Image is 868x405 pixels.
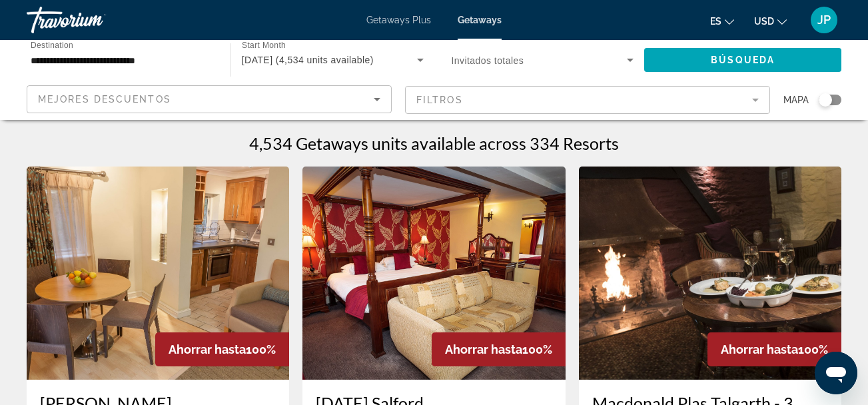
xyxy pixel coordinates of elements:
[432,332,566,366] div: 100%
[707,332,841,366] div: 100%
[242,55,374,65] span: [DATE] (4,534 units available)
[817,13,831,27] span: JP
[644,48,841,72] button: Búsqueda
[31,41,73,49] span: Destination
[579,167,841,380] img: 1846O01X.jpg
[169,342,246,356] span: Ahorrar hasta
[721,342,798,356] span: Ahorrar hasta
[815,352,857,394] iframe: Botón para iniciar la ventana de mensajería
[38,94,171,105] span: Mejores descuentos
[302,167,565,380] img: DM88I01X.jpg
[754,11,787,31] button: Change currency
[754,16,774,27] span: USD
[155,332,289,366] div: 100%
[405,85,770,115] button: Filter
[458,15,502,25] a: Getaways
[27,167,289,380] img: 1916I01X.jpg
[710,16,721,27] span: es
[27,3,160,37] a: Travorium
[445,342,522,356] span: Ahorrar hasta
[710,11,734,31] button: Change language
[249,133,619,153] h1: 4,534 Getaways units available across 334 Resorts
[711,55,775,65] span: Búsqueda
[807,6,841,34] button: User Menu
[38,91,380,107] mat-select: Sort by
[452,55,524,66] span: Invitados totales
[366,15,431,25] a: Getaways Plus
[783,91,809,109] span: Mapa
[242,41,286,50] span: Start Month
